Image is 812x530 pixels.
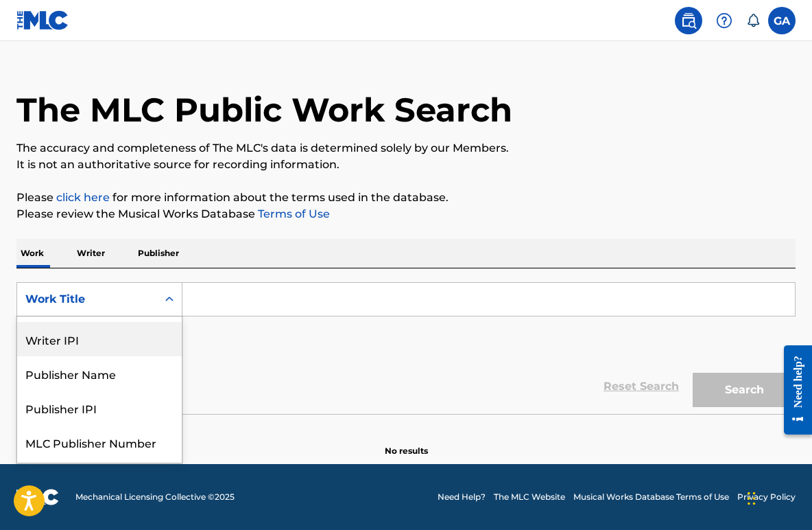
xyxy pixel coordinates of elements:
[494,491,565,503] a: The MLC Website
[56,191,110,204] a: click here
[746,14,760,27] div: Notifications
[16,282,796,414] form: Search Form
[737,491,796,503] a: Privacy Policy
[17,322,182,356] div: Writer IPI
[25,291,149,308] div: Work Title
[16,206,796,222] p: Please review the Musical Works Database
[16,157,796,173] p: It is not an authoritative source for recording information.
[16,189,796,206] p: Please for more information about the terms used in the database.
[75,491,235,503] span: Mechanical Licensing Collective © 2025
[17,356,182,391] div: Publisher Name
[675,7,702,34] a: Public Search
[16,239,48,268] p: Work
[134,239,183,268] p: Publisher
[17,391,182,425] div: Publisher IPI
[17,459,182,494] div: Work Title
[768,7,796,34] div: User Menu
[438,491,486,503] a: Need Help?
[16,89,512,130] h1: The MLC Public Work Search
[17,425,182,459] div: MLC Publisher Number
[385,428,428,457] p: No results
[710,7,738,34] div: Help
[255,207,330,220] a: Terms of Use
[73,239,109,268] p: Writer
[16,10,69,30] img: MLC Logo
[748,478,756,519] div: Drag
[716,12,732,29] img: help
[16,140,796,157] p: The accuracy and completeness of The MLC's data is determined solely by our Members.
[774,333,812,446] iframe: Resource Center
[680,12,697,29] img: search
[16,489,59,505] img: logo
[743,464,812,530] iframe: Chat Widget
[573,491,729,503] a: Musical Works Database Terms of Use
